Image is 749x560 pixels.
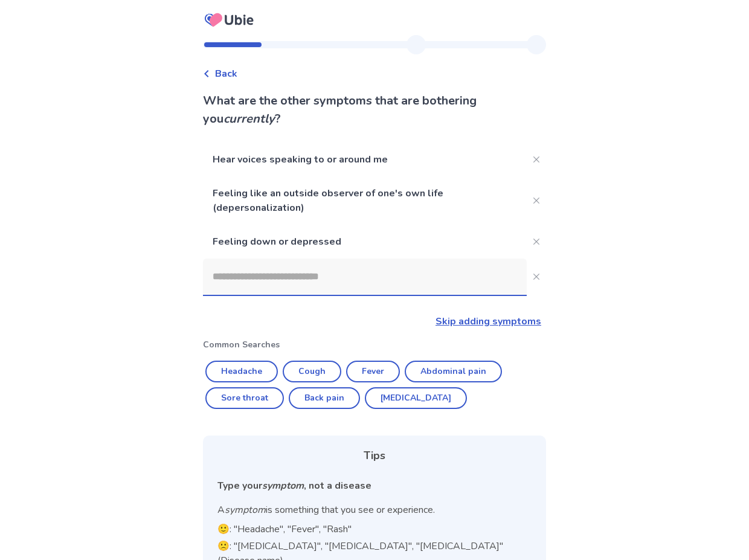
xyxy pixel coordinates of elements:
[527,191,546,210] button: Close
[223,111,275,127] i: currently
[215,66,237,81] span: Back
[203,225,527,259] p: Feeling down or depressed
[203,143,527,176] p: Hear voices speaking to or around me
[203,176,527,225] p: Feeling like an outside observer of one's own life (depersonalization)
[217,503,532,517] p: A is something that you see or experience.
[205,387,284,409] button: Sore throat
[217,448,532,464] div: Tips
[527,150,546,169] button: Close
[203,338,546,351] p: Common Searches
[217,478,532,493] div: Type your , not a disease
[436,315,541,328] a: Skip adding symptoms
[365,387,467,409] button: [MEDICAL_DATA]
[405,361,502,382] button: Abdominal pain
[346,361,400,382] button: Fever
[203,259,527,295] input: Close
[205,361,278,382] button: Headache
[203,92,546,128] p: What are the other symptoms that are bothering you ?
[283,361,341,382] button: Cough
[262,479,304,492] i: symptom
[527,232,546,251] button: Close
[217,522,532,536] p: 🙂: "Headache", "Fever", "Rash"
[225,503,266,517] i: symptom
[289,387,360,409] button: Back pain
[527,267,546,286] button: Close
